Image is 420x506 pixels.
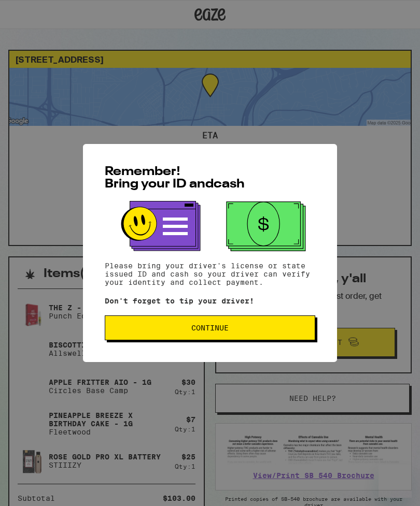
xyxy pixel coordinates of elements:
[379,465,412,498] iframe: Button to launch messaging window
[105,262,315,286] p: Please bring your driver's license or state issued ID and cash so your driver can verify your ide...
[105,166,245,191] span: Remember! Bring your ID and cash
[105,315,315,340] button: Continue
[105,297,315,305] p: Don't forget to tip your driver!
[191,324,229,331] span: Continue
